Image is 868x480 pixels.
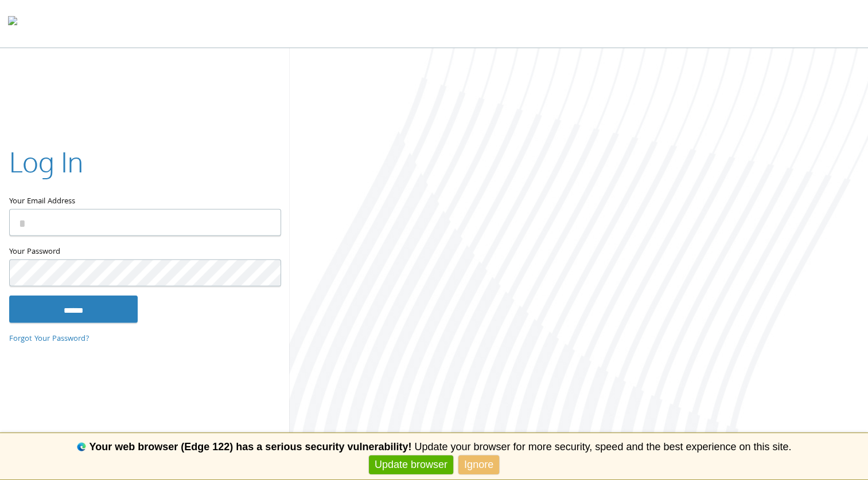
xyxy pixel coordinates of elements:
label: Your Password [9,245,280,259]
h2: Log In [9,143,83,181]
span: Update your browser for more security, speed and the best experience on this site. [414,441,791,453]
a: Ignore [458,455,499,474]
b: Your web browser (Edge 122) has a serious security vulnerability! [89,441,412,453]
a: Forgot Your Password? [9,333,89,345]
img: todyl-logo-dark.svg [8,12,17,35]
a: Update browser [369,455,453,474]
